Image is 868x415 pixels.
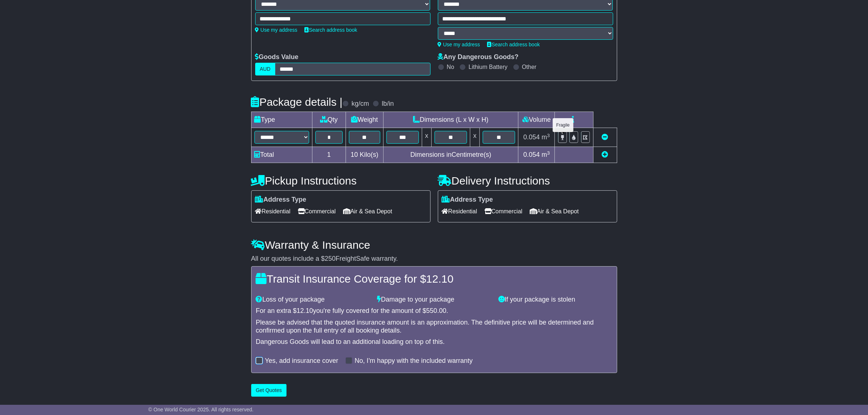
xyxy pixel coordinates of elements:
h4: Pickup Instructions [251,175,431,187]
label: No, I'm happy with the included warranty [355,357,473,365]
label: Yes, add insurance cover [265,357,338,365]
span: Air & Sea Depot [530,206,579,217]
div: Dangerous Goods will lead to an additional loading on top of this. [256,338,612,346]
div: Please be advised that the quoted insurance amount is an approximation. The definitive price will... [256,319,612,334]
a: Search address book [487,42,540,47]
span: 0.054 [523,133,540,141]
span: 10 [351,151,358,158]
label: kg/cm [351,100,369,108]
div: For an extra $ you're fully covered for the amount of $ . [256,307,612,315]
td: 1 [312,147,346,163]
span: © One World Courier 2025. All rights reserved. [148,407,254,412]
a: Search address book [305,27,357,33]
td: Type [251,112,312,128]
label: Any Dangerous Goods? [438,53,519,61]
label: No [447,63,454,70]
td: Volume [518,112,555,128]
span: 12.10 [426,273,454,285]
h4: Package details | [251,96,343,108]
label: Address Type [255,196,307,204]
a: Add new item [602,151,608,158]
sup: 3 [547,150,550,156]
a: Use my address [438,42,480,47]
label: Goods Value [255,53,299,61]
span: 550.00 [426,307,446,314]
span: m [542,133,550,141]
a: Remove this item [602,133,608,141]
td: Weight [346,112,384,128]
span: 12.10 [297,307,313,314]
div: Fragile [553,118,573,132]
label: AUD [255,63,276,75]
span: Air & Sea Depot [343,206,392,217]
label: Lithium Battery [468,63,507,70]
h4: Transit Insurance Coverage for $ [256,273,612,285]
td: Dimensions in Centimetre(s) [383,147,518,163]
td: x [470,128,480,147]
td: x [422,128,431,147]
td: Dimensions (L x W x H) [383,112,518,128]
div: Loss of your package [252,296,374,304]
td: Total [251,147,312,163]
td: Kilo(s) [346,147,384,163]
span: Residential [442,206,477,217]
td: Qty [312,112,346,128]
span: Commercial [484,206,522,217]
div: Damage to your package [373,296,495,304]
label: lb/in [382,100,394,108]
span: 0.054 [523,151,540,158]
label: Address Type [442,196,493,204]
sup: 3 [547,133,550,138]
label: Other [522,63,537,70]
span: Commercial [298,206,336,217]
a: Use my address [255,27,297,33]
h4: Warranty & Insurance [251,239,617,251]
div: If your package is stolen [495,296,616,304]
span: m [542,151,550,158]
button: Get Quotes [251,384,287,397]
div: All our quotes include a $ FreightSafe warranty. [251,255,617,263]
h4: Delivery Instructions [438,175,617,187]
span: Residential [255,206,291,217]
span: 250 [325,255,336,262]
